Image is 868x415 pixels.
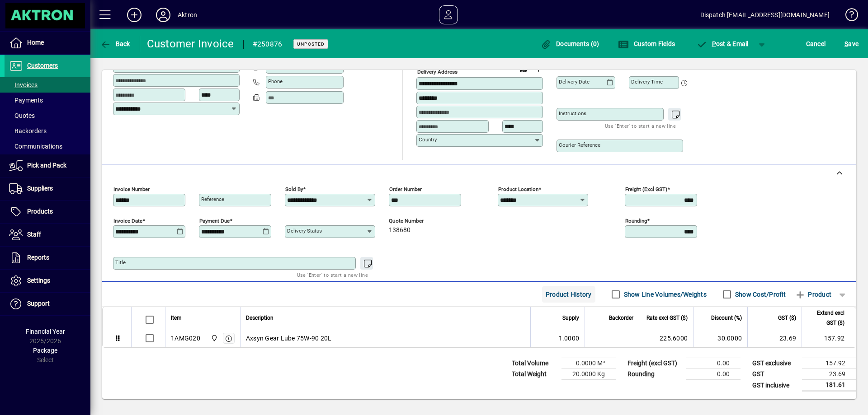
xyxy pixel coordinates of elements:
[9,81,38,89] span: Invoices
[5,108,90,123] a: Quotes
[246,334,332,343] span: Axsyn Gear Lube 75W-90 20L
[802,380,856,391] td: 181.61
[389,186,422,192] mat-label: Order number
[559,142,600,148] mat-label: Courier Reference
[562,313,579,323] span: Supply
[546,287,592,302] span: Product History
[147,37,234,51] div: Customer Invoice
[389,227,410,234] span: 138680
[748,358,802,369] td: GST exclusive
[297,270,368,280] mat-hint: Use 'Enter' to start a new line
[507,369,561,380] td: Total Weight
[559,334,580,343] span: 1.0000
[27,277,50,284] span: Settings
[839,2,857,31] a: Knowledge Base
[631,79,663,85] mat-label: Delivery time
[9,97,43,104] span: Payments
[27,162,66,169] span: Pick and Pack
[27,39,44,46] span: Home
[542,286,595,303] button: Product History
[806,37,826,51] span: Cancel
[5,270,90,292] a: Settings
[625,218,647,224] mat-label: Rounding
[5,139,90,154] a: Communications
[712,40,716,47] span: P
[748,369,802,380] td: GST
[844,40,848,47] span: S
[696,40,749,47] span: ost & Email
[27,231,41,238] span: Staff
[27,62,58,69] span: Customers
[26,328,65,335] span: Financial Year
[113,186,150,192] mat-label: Invoice number
[246,313,274,323] span: Description
[844,37,859,51] span: ave
[531,62,545,76] button: Choose address
[9,143,62,150] span: Communications
[27,185,53,192] span: Suppliers
[516,61,531,76] a: View on map
[5,32,90,54] a: Home
[559,110,586,117] mat-label: Instructions
[287,228,322,234] mat-label: Delivery status
[802,358,856,369] td: 157.92
[199,218,230,224] mat-label: Payment due
[623,369,686,380] td: Rounding
[693,329,747,347] td: 30.0000
[115,259,126,266] mat-label: Title
[559,79,590,85] mat-label: Delivery date
[645,334,688,343] div: 225.6000
[692,36,753,52] button: Post & Email
[171,313,182,323] span: Item
[389,218,443,224] span: Quote number
[5,123,90,139] a: Backorders
[297,41,325,47] span: Unposted
[842,36,861,52] button: Save
[27,208,53,215] span: Products
[541,40,599,47] span: Documents (0)
[804,36,828,52] button: Cancel
[778,313,796,323] span: GST ($)
[733,290,786,299] label: Show Cost/Profit
[609,313,633,323] span: Backorder
[5,93,90,108] a: Payments
[113,218,142,224] mat-label: Invoice date
[5,177,90,200] a: Suppliers
[5,77,90,93] a: Invoices
[178,8,197,22] div: Aktron
[90,36,140,52] app-page-header-button: Back
[208,333,219,343] span: Central
[622,290,707,299] label: Show Line Volumes/Weights
[561,369,616,380] td: 20.0000 Kg
[419,136,437,143] mat-label: Country
[5,224,90,246] a: Staff
[686,358,741,369] td: 0.00
[646,313,688,323] span: Rate excl GST ($)
[507,358,561,369] td: Total Volume
[748,380,802,391] td: GST inclusive
[149,7,178,23] button: Profile
[5,154,90,177] a: Pick and Pack
[27,254,49,261] span: Reports
[616,36,677,52] button: Custom Fields
[201,196,224,202] mat-label: Reference
[5,201,90,223] a: Products
[686,369,741,380] td: 0.00
[802,329,856,347] td: 157.92
[790,286,836,303] button: Product
[795,287,831,302] span: Product
[98,36,132,52] button: Back
[100,40,130,47] span: Back
[120,7,149,23] button: Add
[538,36,602,52] button: Documents (0)
[700,8,830,22] div: Dispatch [EMAIL_ADDRESS][DOMAIN_NAME]
[171,334,200,343] div: 1AMG020
[9,112,35,119] span: Quotes
[285,186,303,192] mat-label: Sold by
[498,186,538,192] mat-label: Product location
[268,78,283,84] mat-label: Phone
[711,313,742,323] span: Discount (%)
[605,121,676,131] mat-hint: Use 'Enter' to start a new line
[253,37,283,51] div: #250876
[747,329,802,347] td: 23.69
